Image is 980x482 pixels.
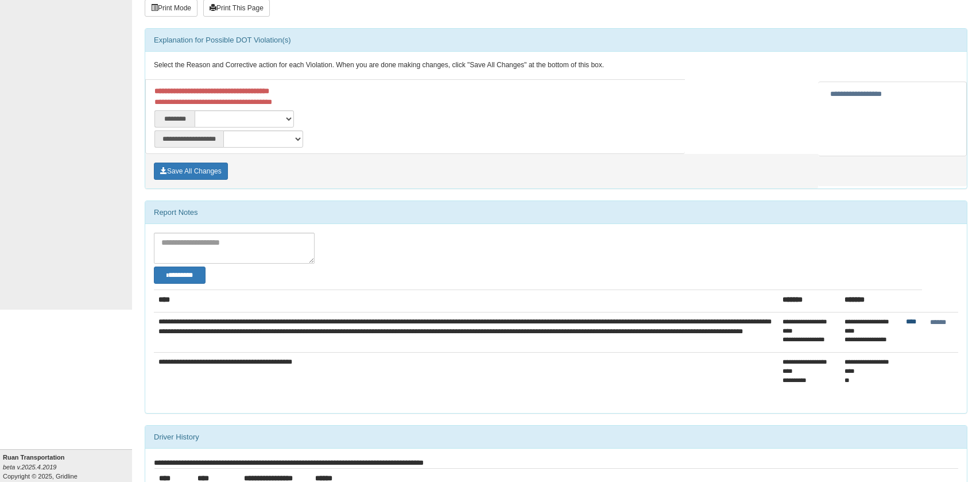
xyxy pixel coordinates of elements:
i: beta v.2025.4.2019 [3,464,56,471]
b: Ruan Transportation [3,454,65,461]
div: Report Notes [145,201,967,224]
div: Select the Reason and Corrective action for each Violation. When you are done making changes, cli... [145,52,967,79]
button: Change Filter Options [154,267,206,284]
div: Explanation for Possible DOT Violation(s) [145,29,967,52]
div: Driver History [145,426,967,449]
button: Save [154,163,228,180]
div: Copyright © 2025, Gridline [3,453,132,481]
